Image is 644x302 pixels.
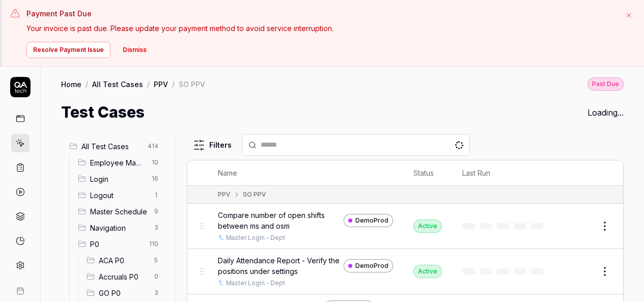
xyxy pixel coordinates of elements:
[90,190,148,201] span: Logout
[99,255,148,266] span: ACA P0
[226,233,285,242] a: Master Login - Dept
[90,239,143,250] span: P0
[226,279,285,288] a: Master Login - Dept
[144,140,162,152] span: 414
[148,156,162,169] span: 10
[150,254,162,266] span: 5
[99,288,148,298] span: GO P0
[74,203,166,219] div: Drag to reorderMaster Schedule9
[344,259,393,272] a: DemoProd
[413,219,442,233] div: Active
[86,79,88,89] div: /
[179,79,205,89] div: SO PPV
[413,265,442,278] div: Active
[150,222,162,234] span: 3
[74,219,166,236] div: Drag to reorderNavigation3
[90,223,148,233] span: Navigation
[172,79,175,89] div: /
[150,270,162,283] span: 0
[99,271,148,282] span: Accruals P0
[90,206,148,217] span: Master Schedule
[82,285,166,301] div: Drag to reorderGO P03
[587,77,624,91] button: Past Due
[243,190,266,199] div: SO PPV
[218,255,340,277] span: Daily Attendance Report - Verify the positions under settings
[145,238,162,250] span: 110
[61,101,145,124] h1: Test Cases
[92,79,143,89] a: All Test Cases
[90,157,146,168] span: Employee Management
[187,249,623,294] tr: Daily Attendance Report - Verify the positions under settingsDemoProdMaster Login - DeptActive
[150,189,162,201] span: 1
[218,210,340,231] span: Compare number of open shifts between ms and osm
[4,279,36,295] a: Book a call with us
[148,173,162,185] span: 16
[90,174,146,184] span: Login
[147,79,150,89] div: /
[187,204,623,249] tr: Compare number of open shifts between ms and osmDemoProdMaster Login - DeptActive
[82,252,166,268] div: Drag to reorderACA P05
[74,187,166,203] div: Drag to reorderLogout1
[150,205,162,217] span: 9
[26,8,615,19] h3: Payment Past Due
[187,135,238,155] button: Filters
[218,190,231,199] div: PPV
[26,23,615,34] p: Your invoice is past due. Please update your payment method to avoid service interruption.
[81,141,142,152] span: All Test Cases
[74,154,166,171] div: Drag to reorderEmployee Management10
[208,160,403,186] th: Name
[355,261,388,270] span: DemoProd
[154,79,168,89] a: PPV
[344,214,393,227] a: DemoProd
[74,236,166,252] div: Drag to reorderP0110
[587,106,624,119] div: Loading...
[61,79,81,89] a: Home
[355,216,388,225] span: DemoProd
[74,171,166,187] div: Drag to reorderLogin16
[452,160,558,186] th: Last Run
[26,42,110,58] button: Resolve Payment Issue
[403,160,452,186] th: Status
[587,77,624,91] div: Past Due
[82,268,166,285] div: Drag to reorderAccruals P00
[150,287,162,299] span: 3
[117,42,153,58] button: Dismiss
